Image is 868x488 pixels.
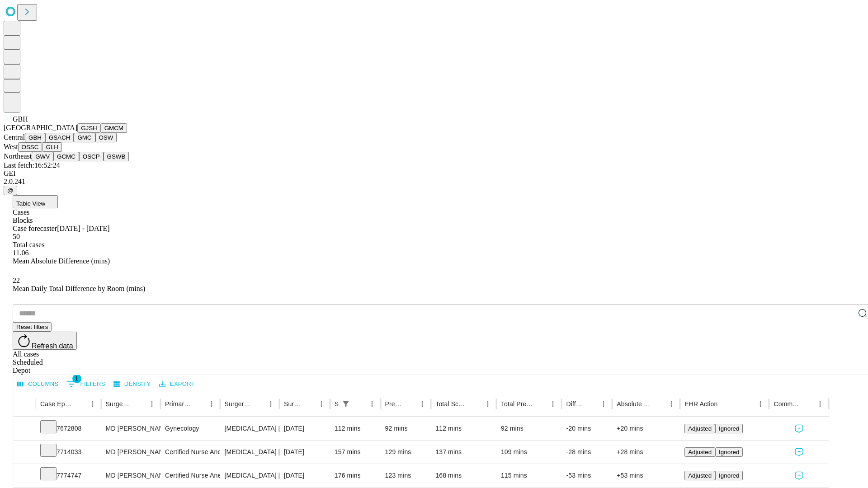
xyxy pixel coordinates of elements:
button: Sort [718,398,731,410]
div: Surgery Name [225,400,251,408]
button: Menu [86,398,99,410]
span: Central [4,133,25,141]
div: 137 mins [435,441,492,464]
span: Mean Daily Total Difference by Room (mins) [13,285,145,292]
button: Sort [403,398,416,410]
button: Menu [416,398,429,410]
div: [MEDICAL_DATA] [MEDICAL_DATA] REMOVAL TUBES AND/OR OVARIES FOR UTERUS 250GM OR LESS [225,441,275,464]
button: Menu [754,398,767,410]
div: 109 mins [501,441,557,464]
button: Menu [315,398,328,410]
div: [MEDICAL_DATA] [MEDICAL_DATA] AND OR [MEDICAL_DATA] [225,417,275,440]
span: Adjusted [688,449,712,455]
span: Adjusted [688,472,712,479]
button: GSACH [45,133,74,142]
span: Ignored [719,472,739,479]
span: West [4,143,18,150]
div: 7672808 [40,417,97,440]
button: Sort [302,398,315,410]
button: Show filters [340,398,352,410]
span: Total cases [13,241,44,249]
div: Comments [774,400,800,408]
div: [DATE] [284,441,325,464]
button: GLH [42,142,61,152]
span: Ignored [719,449,739,455]
span: Ignored [719,425,739,432]
button: Menu [597,398,610,410]
button: Refresh data [13,332,77,350]
div: Certified Nurse Anesthetist [165,464,215,487]
button: Sort [193,398,205,410]
button: Table View [13,195,58,208]
div: 92 mins [501,417,557,440]
div: 112 mins [435,417,492,440]
button: Export [157,377,197,391]
button: Menu [366,398,378,410]
span: Case forecaster [13,225,57,232]
span: 11.06 [13,249,28,257]
button: Sort [133,398,146,410]
div: [DATE] [284,417,325,440]
button: Sort [585,398,597,410]
button: GWV [32,152,53,161]
div: Case Epic Id [40,400,73,408]
div: MD [PERSON_NAME] [PERSON_NAME] Md [106,417,156,440]
div: 115 mins [501,464,557,487]
div: Predicted In Room Duration [385,400,403,408]
button: Ignored [715,471,743,480]
span: Refresh data [32,342,73,350]
button: Reset filters [13,322,52,332]
div: -20 mins [566,417,608,440]
div: 92 mins [385,417,427,440]
div: Scheduled In Room Duration [335,400,339,408]
button: Density [111,377,153,391]
span: Last fetch: 16:52:24 [4,161,60,169]
button: Sort [74,398,86,410]
button: Adjusted [684,471,715,480]
button: GMC [74,133,95,142]
div: 157 mins [335,441,376,464]
div: 129 mins [385,441,427,464]
button: @ [4,186,17,195]
div: Surgeon Name [106,400,132,408]
div: GEI [4,169,864,178]
button: Expand [18,445,31,460]
button: OSCP [79,152,104,161]
button: Ignored [715,424,743,433]
div: 2.0.241 [4,178,864,186]
button: Adjusted [684,424,715,433]
div: MD [PERSON_NAME] [PERSON_NAME] Md [106,464,156,487]
button: GJSH [77,123,101,133]
span: 22 [13,277,20,284]
div: 176 mins [335,464,376,487]
button: Select columns [15,377,61,391]
div: +28 mins [617,441,675,464]
button: Menu [205,398,218,410]
div: Total Predicted Duration [501,400,533,408]
div: 123 mins [385,464,427,487]
span: Northeast [4,152,32,160]
div: [DATE] [284,464,325,487]
button: Adjusted [684,447,715,457]
button: Sort [801,398,814,410]
button: GCMC [53,152,79,161]
button: Expand [18,468,31,484]
button: Menu [547,398,559,410]
button: Menu [481,398,494,410]
div: +20 mins [617,417,675,440]
button: GMCM [101,123,127,133]
div: 112 mins [335,417,376,440]
span: [GEOGRAPHIC_DATA] [4,124,77,131]
div: Certified Nurse Anesthetist [165,441,215,464]
button: GBH [25,133,45,142]
div: Surgery Date [284,400,302,408]
button: Expand [18,421,31,437]
div: -53 mins [566,464,608,487]
span: Reset filters [16,324,48,330]
button: Menu [814,398,826,410]
span: Mean Absolute Difference (mins) [13,257,110,265]
button: Menu [264,398,277,410]
button: Sort [534,398,547,410]
button: Menu [146,398,158,410]
button: Sort [353,398,366,410]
